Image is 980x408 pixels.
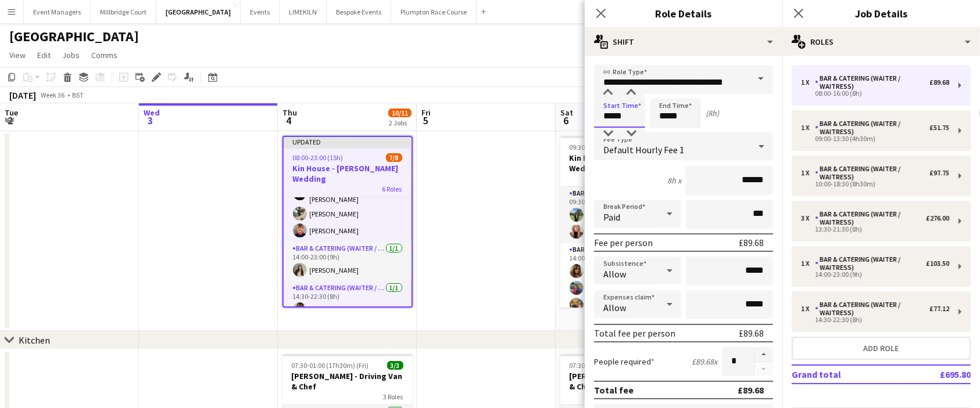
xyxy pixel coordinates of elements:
div: 1 x [801,78,815,86]
span: Fri [421,107,431,118]
span: Jobs [62,50,80,60]
div: £89.68 x [692,356,717,367]
div: 10:00-18:30 (8h30m) [801,181,949,187]
td: Grand total [792,365,902,384]
div: Bar & Catering (Waiter / waitress) [815,165,929,181]
div: Bar & Catering (Waiter / waitress) [815,120,929,136]
span: 3/3 [387,361,403,370]
span: 08:00-23:00 (15h) [293,153,344,162]
td: £695.80 [902,365,971,384]
button: [GEOGRAPHIC_DATA] [156,1,241,23]
app-job-card: 09:30-22:30 (13h)9/9Kin House - Rennison Wedding3 RolesBar & Catering (Waiter / waitress)2/209:30... [560,136,691,308]
div: 13:30-21:30 (8h) [801,226,949,232]
div: £89.68 [738,384,764,396]
span: 07:30-01:00 (17h30m) (Fri) [292,361,369,370]
div: £89.68 [739,327,764,339]
span: 3 Roles [384,392,403,401]
div: £97.75 [929,169,949,177]
span: Paid [603,211,620,223]
button: Millbridge Court [91,1,156,23]
div: £89.68 [929,78,949,86]
h3: [PERSON_NAME] - Driving Van & Chef [282,371,413,392]
div: Bar & Catering (Waiter / waitress) [815,301,929,317]
span: 7/8 [386,153,402,162]
button: Plumpton Race Course [391,1,477,23]
h3: Job Details [782,6,980,21]
h3: [PERSON_NAME] - Driving Van & Chef [560,371,691,392]
a: View [5,48,30,63]
h3: Kin House - [PERSON_NAME] Wedding [284,163,412,184]
button: Events [241,1,280,23]
div: Total fee per person [594,327,675,339]
div: Shift [585,28,782,56]
div: Total fee [594,384,634,396]
span: 2 [3,114,18,127]
span: Comms [91,50,117,60]
a: Edit [33,48,55,63]
span: Edit [37,50,51,60]
span: Default Hourly Fee 1 [603,144,684,156]
app-card-role: Bar & Catering (Waiter / waitress)1/114:30-22:30 (8h)[PERSON_NAME] [284,281,412,321]
div: 09:00-13:30 (4h30m) [801,136,949,142]
div: 1 x [801,169,815,177]
div: Bar & Catering (Waiter / waitress) [815,210,926,226]
div: Bar & Catering (Waiter / waitress) [815,74,929,91]
button: Bespoke Events [327,1,391,23]
div: Bar & Catering (Waiter / waitress) [815,255,926,272]
div: 14:00-23:00 (9h) [801,272,949,277]
span: 4 [281,114,297,127]
a: Comms [87,48,122,63]
app-card-role: Bar & Catering (Waiter / waitress)1/114:00-23:00 (9h)[PERSON_NAME] [284,242,412,281]
a: Jobs [58,48,84,63]
span: Tue [5,107,18,118]
span: 10/11 [388,109,412,117]
div: £276.00 [926,214,949,222]
div: Fee per person [594,237,653,248]
div: 3 x [801,214,815,222]
div: (8h) [706,108,719,118]
div: £51.75 [929,124,949,132]
button: Add role [792,337,971,360]
span: 09:30-22:30 (13h) [570,143,620,151]
span: 3 [142,114,160,127]
div: 1 x [801,305,815,313]
span: Allow [603,268,626,280]
button: LIMEKILN [280,1,327,23]
span: Week 36 [38,91,67,99]
div: 2 Jobs [389,118,411,127]
app-card-role: Bar & Catering (Waiter / waitress)2/209:30-13:00 (3h30m)[PERSON_NAME][PERSON_NAME] [560,187,691,243]
div: £103.50 [926,259,949,268]
span: 6 [559,114,573,127]
span: 6 Roles [382,185,402,193]
div: £89.68 [739,237,764,248]
button: Increase [754,347,773,362]
span: Thu [282,107,297,118]
app-card-role: Bar & Catering (Waiter / waitress)3/313:30-21:30 (8h)[MEDICAL_DATA][PERSON_NAME][PERSON_NAME][PER... [284,165,412,242]
h3: Role Details [585,6,782,21]
div: 1 x [801,124,815,132]
div: 1 x [801,259,815,268]
div: [DATE] [9,89,36,101]
div: 14:30-22:30 (8h) [801,317,949,323]
app-card-role: Bar & Catering (Waiter / waitress)5/514:00-22:00 (8h)[PERSON_NAME][PERSON_NAME][PERSON_NAME] [560,243,691,350]
span: View [9,50,26,60]
h3: Kin House - Rennison Wedding [560,153,691,174]
span: 07:30-01:00 (17h30m) (Sun) [570,361,651,370]
span: Sat [560,107,573,118]
button: Event Managers [24,1,91,23]
label: People required [594,356,654,367]
div: Kitchen [19,334,50,346]
h1: [GEOGRAPHIC_DATA] [9,28,139,45]
span: 5 [420,114,431,127]
div: 8h x [667,175,681,186]
span: Wed [144,107,160,118]
span: Allow [603,302,626,313]
div: Roles [782,28,980,56]
div: £77.12 [929,305,949,313]
div: Updated [284,137,412,146]
app-job-card: Updated08:00-23:00 (15h)7/8Kin House - [PERSON_NAME] Wedding6 RolesBar & Catering (Waiter / waitr... [282,136,413,308]
div: BST [72,91,84,99]
div: 08:00-16:00 (8h) [801,91,949,96]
